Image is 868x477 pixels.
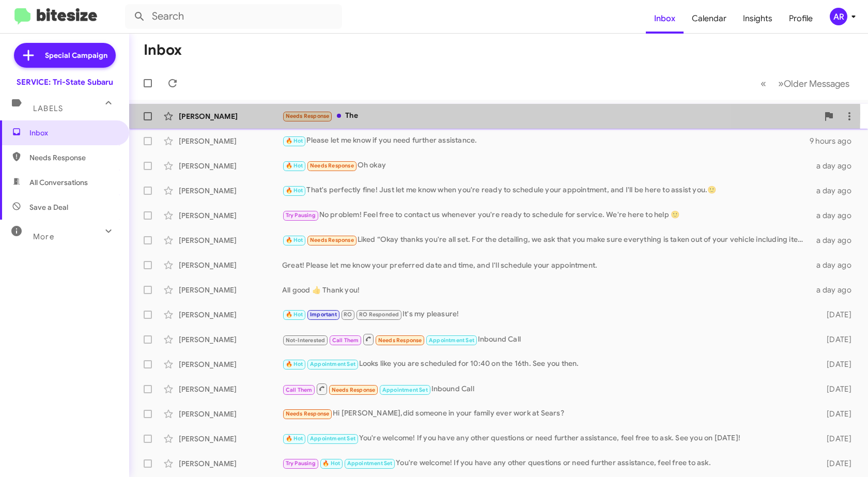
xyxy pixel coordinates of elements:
span: Try Pausing [286,460,316,467]
div: You're welcome! If you have any other questions or need further assistance, feel free to ask. [282,457,812,469]
div: [DATE] [812,310,860,320]
span: Save a Deal [29,202,68,212]
span: 🔥 Hot [286,162,303,169]
div: [PERSON_NAME] [179,260,282,270]
button: Next [772,73,856,94]
span: Special Campaign [45,50,107,60]
div: [PERSON_NAME] [179,384,282,394]
div: a day ago [812,235,860,245]
span: 🔥 Hot [286,311,303,318]
div: [DATE] [812,384,860,394]
div: [PERSON_NAME] [179,285,282,295]
span: 🔥 Hot [286,137,303,144]
span: 🔥 Hot [286,187,303,194]
span: RO [344,311,352,318]
div: a day ago [812,161,860,171]
span: Important [310,311,337,318]
div: [PERSON_NAME] [179,210,282,221]
div: [PERSON_NAME] [179,458,282,469]
button: Previous [754,73,772,94]
div: No problem! Feel free to contact us whenever you're ready to schedule for service. We're here to ... [282,209,812,221]
span: 🔥 Hot [286,435,303,442]
a: Calendar [684,4,735,34]
div: You're welcome! If you have any other questions or need further assistance, feel free to ask. See... [282,433,812,444]
div: [PERSON_NAME] [179,310,282,320]
a: Profile [781,4,821,34]
div: [PERSON_NAME] [179,111,282,121]
div: Please let me know if you need further assistance. [282,135,810,147]
div: Inbound Call [282,382,812,395]
span: Labels [33,104,63,113]
div: Looks like you are scheduled for 10:40 on the 16th. See you then. [282,358,812,370]
span: Appointment Set [429,337,474,344]
div: [PERSON_NAME] [179,334,282,345]
div: [DATE] [812,409,860,419]
div: [DATE] [812,359,860,370]
span: Try Pausing [286,212,316,219]
div: Inbound Call [282,333,812,346]
span: » [778,77,784,90]
div: [PERSON_NAME] [179,161,282,171]
div: a day ago [812,285,860,295]
div: AR [830,8,847,25]
div: SERVICE: Tri-State Subaru [17,77,113,87]
div: [DATE] [812,434,860,444]
div: [PERSON_NAME] [179,136,282,146]
div: a day ago [812,260,860,270]
span: Needs Response [29,152,117,163]
a: Inbox [646,4,684,34]
span: Appointment Set [310,435,355,442]
nav: Page navigation example [755,73,856,94]
div: That's perfectly fine! Just let me know when you're ready to schedule your appointment, and I'll ... [282,184,812,196]
div: All good 👍 Thank you! [282,285,812,295]
span: Needs Response [378,337,422,344]
div: a day ago [812,210,860,221]
span: Call Them [286,387,313,393]
div: [DATE] [812,458,860,469]
span: Call Them [332,337,359,344]
span: Needs Response [332,387,376,393]
span: Appointment Set [382,387,428,393]
span: Appointment Set [310,361,355,367]
span: Older Messages [784,78,849,89]
span: Not-Interested [286,337,326,344]
span: Needs Response [286,113,330,119]
button: AR [821,8,857,25]
span: More [33,232,54,241]
span: Appointment Set [347,460,393,467]
span: 🔥 Hot [286,237,303,243]
h1: Inbox [144,42,182,58]
div: [PERSON_NAME] [179,186,282,196]
span: Needs Response [286,410,330,417]
div: Liked “Okay thanks you're all set. For the detailing, we ask that you make sure everything is tak... [282,234,812,246]
div: [PERSON_NAME] [179,235,282,245]
div: [DATE] [812,334,860,345]
div: Hi [PERSON_NAME],did someone in your family ever work at Sears? [282,408,812,420]
span: Inbox [29,128,117,138]
span: « [761,77,766,90]
div: It's my pleasure! [282,309,812,320]
span: Needs Response [310,237,354,243]
input: Search [125,4,342,29]
div: [PERSON_NAME] [179,434,282,444]
div: The [282,110,818,122]
div: Oh okay [282,160,812,172]
div: a day ago [812,186,860,196]
a: Special Campaign [14,43,116,68]
span: All Conversations [29,177,88,188]
span: 🔥 Hot [322,460,340,467]
div: Great! Please let me know your preferred date and time, and I'll schedule your appointment. [282,260,812,270]
div: [PERSON_NAME] [179,359,282,370]
div: [PERSON_NAME] [179,409,282,419]
div: 9 hours ago [810,136,860,146]
a: Insights [735,4,781,34]
span: Needs Response [310,162,354,169]
span: RO Responded [359,311,399,318]
span: 🔥 Hot [286,361,303,367]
